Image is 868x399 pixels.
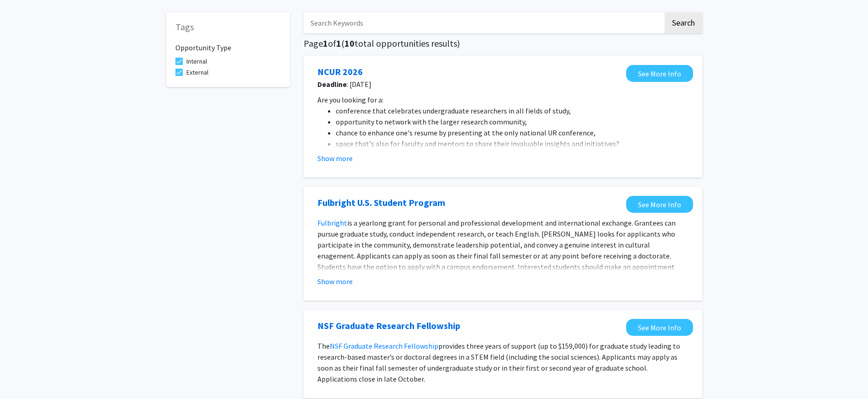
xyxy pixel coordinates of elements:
[304,38,702,49] h5: Page of ( total opportunities results)
[317,319,460,333] a: Opens in a new tab
[317,65,363,79] a: Opens in a new tab
[626,319,693,336] a: Opens in a new tab
[186,56,207,67] span: Internal
[344,38,355,49] span: 10
[317,341,680,383] span: provides three years of support (up to $159,000) for graduate study leading to research-based mas...
[186,67,208,78] span: External
[317,153,353,164] button: Show more
[317,218,347,227] a: Fulbright
[626,196,693,213] a: Opens in a new tab
[317,218,679,282] span: is a yearlong grant for personal and professional development and international exchange. Grantee...
[317,80,347,89] b: Deadline
[336,116,688,127] li: opportunity to network with the larger research community,
[323,38,328,49] span: 1
[7,358,39,392] iframe: Chat
[626,65,693,82] a: Opens in a new tab
[175,36,281,52] h6: Opportunity Type
[317,276,353,287] button: Show more
[304,12,663,33] input: Search Keywords
[175,22,281,32] h5: Tags
[336,105,688,116] li: conference that celebrates undergraduate researchers in all fields of study,
[317,341,330,350] span: The
[336,138,688,149] li: space that's also for faculty and mentors to share their invaluable insights and initiatives?
[330,341,438,350] a: NSF Graduate Research Fellowship
[336,38,341,49] span: 1
[317,196,445,210] a: Opens in a new tab
[665,12,702,33] button: Search
[317,79,622,90] span: : [DATE]
[336,127,688,138] li: chance to enhance one's resume by presenting at the only national UR conference,
[317,94,688,105] p: Are you looking for a:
